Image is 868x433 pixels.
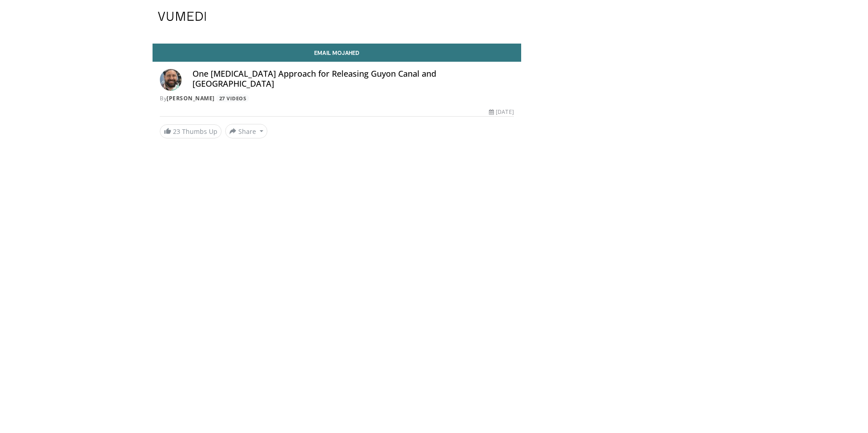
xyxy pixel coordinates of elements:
img: VuMedi Logo [158,12,206,21]
img: Avatar [160,69,182,91]
a: 27 Videos [216,94,249,102]
h4: One [MEDICAL_DATA] Approach for Releasing Guyon Canal and [GEOGRAPHIC_DATA] [192,69,514,89]
a: 23 Thumbs Up [160,124,222,138]
div: [DATE] [489,108,513,116]
a: Email Mojahed [153,44,521,62]
button: Share [225,124,267,138]
span: 23 [173,127,180,136]
a: [PERSON_NAME] [167,94,215,102]
div: By [160,94,514,103]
